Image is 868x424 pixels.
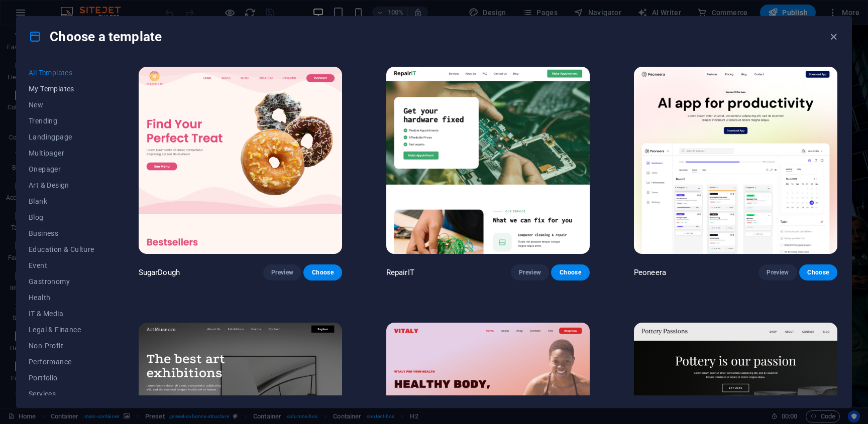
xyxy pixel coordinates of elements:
[29,225,94,241] button: Business
[29,290,94,306] button: Health
[29,386,94,402] button: Services
[767,268,789,276] span: Preview
[29,65,94,81] button: All Templates
[29,229,94,237] span: Business
[29,322,94,338] button: Legal & Finance
[29,354,94,370] button: Performance
[263,264,301,280] button: Preview
[29,161,94,177] button: Onepager
[551,264,589,280] button: Choose
[29,245,94,253] span: Education & Culture
[29,133,94,141] span: Landingpage
[29,261,94,269] span: Event
[29,338,94,354] button: Non-Profit
[519,268,541,276] span: Preview
[799,264,837,280] button: Choose
[29,273,94,290] button: Gastronomy
[29,277,94,286] span: Gastronomy
[29,257,94,273] button: Event
[311,268,334,276] span: Choose
[29,129,94,145] button: Landingpage
[29,390,94,398] span: Services
[139,67,342,254] img: SugarDough
[29,117,94,125] span: Trending
[559,268,581,276] span: Choose
[29,326,94,334] span: Legal & Finance
[29,294,94,302] span: Health
[634,67,837,254] img: Peoneera
[29,342,94,350] span: Non-Profit
[29,101,94,109] span: New
[29,370,94,386] button: Portfolio
[29,209,94,225] button: Blog
[29,177,94,193] button: Art & Design
[29,374,94,382] span: Portfolio
[29,149,94,157] span: Multipager
[29,69,94,77] span: All Templates
[807,268,829,276] span: Choose
[29,213,94,221] span: Blog
[271,268,293,276] span: Preview
[386,67,590,254] img: RepairIT
[303,264,342,280] button: Choose
[29,29,162,45] h4: Choose a template
[29,97,94,113] button: New
[634,267,666,277] p: Peoneera
[511,264,549,280] button: Preview
[29,165,94,173] span: Onepager
[386,267,414,277] p: RepairIT
[29,81,94,97] button: My Templates
[29,358,94,366] span: Performance
[29,241,94,257] button: Education & Culture
[29,310,94,318] span: IT & Media
[758,264,797,280] button: Preview
[139,267,180,277] p: SugarDough
[29,306,94,322] button: IT & Media
[29,181,94,189] span: Art & Design
[29,193,94,209] button: Blank
[29,145,94,161] button: Multipager
[29,113,94,129] button: Trending
[29,197,94,205] span: Blank
[29,85,94,93] span: My Templates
